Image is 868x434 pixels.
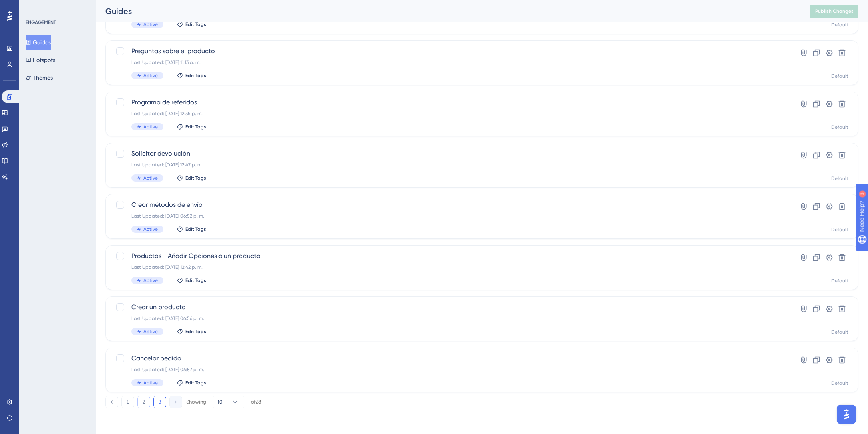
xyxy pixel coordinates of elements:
span: Edit Tags [185,380,206,386]
span: Edit Tags [185,328,206,335]
span: Crear métodos de envío [131,200,769,210]
div: 3 [56,4,58,10]
div: Default [831,380,848,386]
div: Default [831,278,848,284]
div: Showing [186,398,206,406]
div: Last Updated: [DATE] 12:42 p. m. [131,264,769,270]
span: Active [143,21,158,28]
span: Crear un producto [131,302,769,312]
span: Edit Tags [185,72,206,79]
div: of 28 [251,398,261,406]
span: Edit Tags [185,277,206,284]
span: 10 [218,399,222,405]
button: Edit Tags [177,277,206,284]
iframe: UserGuiding AI Assistant Launcher [834,402,858,426]
span: Preguntas sobre el producto [131,46,769,56]
button: Hotspots [26,53,55,67]
span: Active [143,380,158,386]
button: Edit Tags [177,72,206,79]
div: Default [831,73,848,79]
span: Publish Changes [815,8,854,14]
span: Edit Tags [185,124,206,130]
div: Default [831,226,848,233]
div: Last Updated: [DATE] 11:13 a. m. [131,59,769,66]
div: Default [831,329,848,335]
span: Active [143,328,158,335]
button: Edit Tags [177,124,206,130]
button: 3 [153,396,166,408]
button: 1 [121,396,134,408]
button: 2 [137,396,150,408]
div: Default [831,22,848,28]
div: Last Updated: [DATE] 06:56 p. m. [131,315,769,322]
div: Default [831,175,848,182]
div: Last Updated: [DATE] 12:47 p. m. [131,162,769,168]
span: Need Help? [19,2,50,12]
span: Edit Tags [185,21,206,28]
div: Last Updated: [DATE] 06:52 p. m. [131,213,769,219]
span: Productos - Añadir Opciones a un producto [131,251,769,261]
div: Guides [105,6,791,17]
span: Solicitar devolución [131,149,769,158]
span: Edit Tags [185,175,206,181]
span: Active [143,226,158,232]
button: 10 [213,396,244,408]
button: Edit Tags [177,328,206,335]
button: Edit Tags [177,175,206,181]
div: ENGAGEMENT [26,19,56,26]
span: Programa de referidos [131,98,769,107]
span: Active [143,72,158,79]
button: Edit Tags [177,21,206,28]
div: Last Updated: [DATE] 06:57 p. m. [131,366,769,373]
span: Cancelar pedido [131,354,769,363]
button: Guides [26,35,51,50]
button: Themes [26,70,53,85]
span: Active [143,175,158,181]
div: Last Updated: [DATE] 12:35 p. m. [131,110,769,117]
div: Default [831,124,848,130]
span: Active [143,277,158,284]
button: Edit Tags [177,380,206,386]
button: Publish Changes [810,5,858,18]
button: Edit Tags [177,226,206,232]
span: Active [143,124,158,130]
span: Edit Tags [185,226,206,232]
